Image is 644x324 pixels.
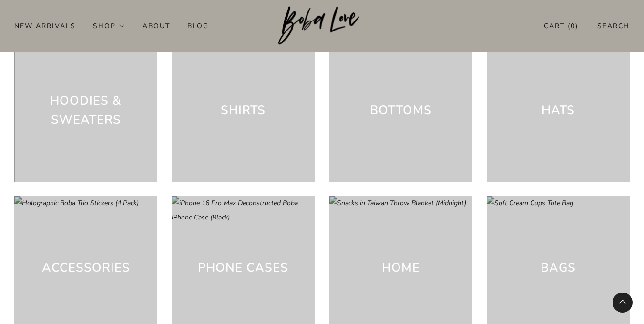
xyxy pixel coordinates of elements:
[278,6,366,45] img: Boba Love
[14,39,157,182] a: Hoodies & Sweaters
[542,101,575,120] h3: Hats
[278,6,366,46] a: Boba Love
[187,18,209,33] a: Blog
[29,91,143,130] h3: Hoodies & Sweaters
[541,258,576,277] h3: Bags
[172,39,315,182] a: Shirts
[613,293,633,313] back-to-top-button: Back to top
[93,18,125,33] a: Shop
[382,258,420,277] h3: Home
[329,39,472,182] a: Bottoms
[143,18,170,33] a: About
[597,18,630,34] a: Search
[487,39,630,182] a: Hats
[571,21,575,31] items-count: 0
[544,18,578,34] a: Cart
[370,101,432,120] h3: Bottoms
[14,18,76,33] a: New Arrivals
[198,258,288,277] h3: Phone cases
[42,258,130,277] h3: Accessories
[221,101,266,120] h3: Shirts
